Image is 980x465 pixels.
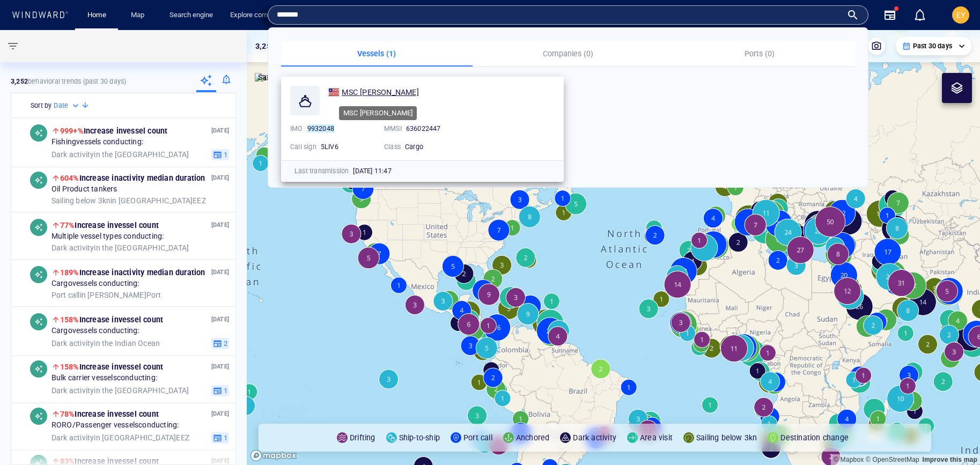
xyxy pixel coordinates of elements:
a: OpenStreetMap [866,456,919,463]
span: 5LIV6 [321,143,338,151]
a: Map feedback [922,456,977,463]
span: Dark activity [51,150,94,158]
span: EY [956,11,966,19]
canvas: Map [247,30,980,465]
span: 999+% [60,127,84,135]
p: 3,252 behavioral trends insights [255,40,368,53]
p: Sailing below 3kn [696,431,757,444]
p: Destination change [780,431,849,444]
span: Increase in vessel count [60,127,168,135]
p: Vessels (1) [288,47,466,60]
span: Cargo vessels conducting: [51,279,139,289]
span: 78% [60,410,75,418]
img: satellite [255,73,286,84]
span: [DATE] 11:47 [353,167,391,175]
p: Port call [463,431,492,444]
p: [DATE] [211,409,229,419]
button: EY [950,4,971,26]
span: Dark activity [51,338,94,347]
span: in [GEOGRAPHIC_DATA] EEZ [51,196,206,205]
p: Ship-to-ship [399,431,440,444]
p: [DATE] [211,267,229,277]
p: Ports (0) [670,47,849,60]
p: [DATE] [211,220,229,230]
a: MSC [PERSON_NAME] [328,86,419,99]
span: Increase in vessel count [60,410,159,418]
span: 1 [222,386,227,395]
p: Class [384,142,401,152]
span: Sailing below 3kn [51,196,110,204]
p: Companies (0) [479,47,658,60]
p: [DATE] [211,361,229,372]
p: Drifting [350,431,375,444]
span: MSC [PERSON_NAME] [342,88,418,97]
button: 1 [211,149,229,160]
p: Area visit [640,431,673,444]
span: RORO/Passenger vessels conducting: [51,420,179,430]
a: Mapbox logo [250,449,297,462]
p: Past 30 days [913,41,952,51]
span: 77% [60,221,75,230]
span: Increase in vessel count [60,315,163,324]
a: Mapbox [834,456,864,463]
span: Increase in activity median duration [60,268,205,277]
span: Dark activity [51,243,94,252]
span: Fishing vessels conducting: [51,137,143,147]
span: in [PERSON_NAME] Port [51,290,161,300]
span: 636022447 [406,124,441,132]
p: [DATE] [211,126,229,136]
span: 1 [222,433,227,442]
h6: Sort by [31,100,51,111]
strong: 3,252 [11,77,28,85]
span: 158% [60,363,79,371]
span: in the [GEOGRAPHIC_DATA] [51,386,189,395]
button: 1 [211,432,229,444]
p: Call sign [290,142,316,152]
span: 604% [60,174,79,182]
a: Home [83,6,110,25]
span: 189% [60,268,79,277]
span: Dark activity [51,433,94,441]
span: in the Indian Ocean [51,338,160,348]
mark: 9932048 [307,124,334,132]
span: 158% [60,315,79,324]
span: Oil Product tankers [51,184,117,194]
p: Last transmission [294,166,349,176]
p: behavioral trends (Past 30 days) [11,77,126,86]
button: 1 [211,385,229,396]
span: Increase in activity median duration [60,174,205,182]
a: Explore companies [226,6,293,25]
div: Notification center [913,9,926,21]
span: Increase in vessel count [60,221,159,230]
p: IMO [290,124,303,134]
span: Dark activity [51,386,94,394]
div: Date [54,100,81,111]
span: Port call [51,290,80,299]
span: in the [GEOGRAPHIC_DATA] [51,150,189,159]
p: Dark activity [573,431,616,444]
div: Cargo [405,142,469,152]
p: Satellite [258,71,286,84]
span: 2 [222,338,227,348]
span: Increase in vessel count [60,363,163,371]
span: 1 [222,150,227,159]
span: in the [GEOGRAPHIC_DATA] [51,243,189,253]
p: [DATE] [211,314,229,324]
iframe: Chat [934,417,972,457]
span: Multiple vessel types conducting: [51,232,164,241]
span: in [GEOGRAPHIC_DATA] EEZ [51,433,189,442]
p: [DATE] [211,173,229,183]
p: Anchored [516,431,550,444]
button: Map [122,6,157,25]
p: MMSI [384,124,402,134]
h6: Date [54,100,68,111]
button: 2 [211,337,229,349]
a: Map [127,6,152,25]
span: Cargo vessels conducting: [51,326,139,336]
button: Home [79,6,114,25]
div: Past 30 days [902,41,965,51]
a: Search engine [165,6,217,25]
span: Bulk carrier vessels conducting: [51,373,157,383]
